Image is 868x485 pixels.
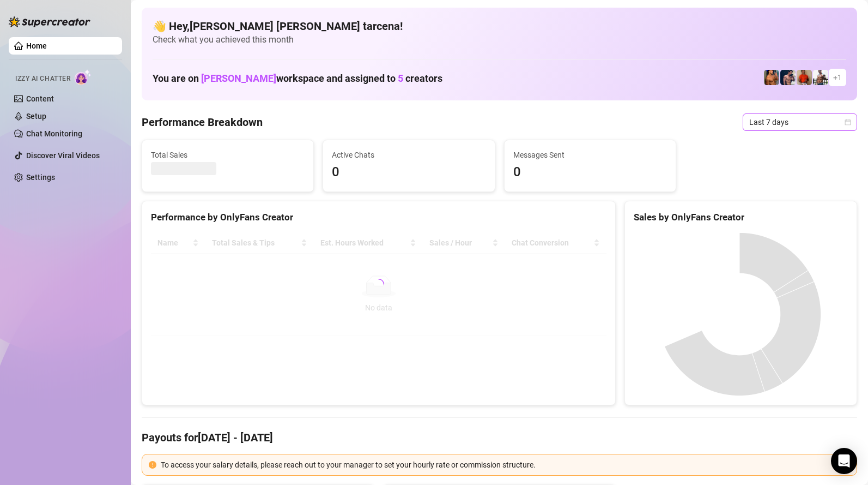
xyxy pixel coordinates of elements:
a: Discover Viral Videos [26,151,100,160]
a: Chat Monitoring [26,129,82,138]
img: JG [764,70,779,85]
span: [PERSON_NAME] [201,73,276,84]
div: To access your salary details, please reach out to your manager to set your hourly rate or commis... [161,459,850,471]
img: logo-BBDzfeDw.svg [9,16,90,27]
span: Messages Sent [513,149,667,161]
span: + 1 [833,71,842,83]
span: Check what you achieved this month [153,34,846,46]
div: Open Intercom Messenger [831,448,857,474]
span: Active Chats [332,149,485,161]
img: AI Chatter [75,69,92,85]
div: Performance by OnlyFans Creator [151,210,606,225]
a: Content [26,94,54,103]
img: Axel [780,70,796,85]
span: 5 [398,73,403,84]
div: Sales by OnlyFans Creator [634,210,848,225]
h4: Performance Breakdown [142,115,263,130]
span: Izzy AI Chatter [15,74,70,84]
span: Total Sales [151,149,305,161]
span: calendar [845,119,851,125]
span: 0 [513,162,667,183]
a: Settings [26,173,55,182]
h4: 👋 Hey, [PERSON_NAME] [PERSON_NAME] tarcena ! [153,19,846,34]
img: Justin [797,70,812,85]
h1: You are on workspace and assigned to creators [153,73,442,85]
a: Home [26,41,47,50]
a: Setup [26,112,46,121]
span: exclamation-circle [149,461,156,469]
span: Last 7 days [749,114,851,130]
span: 0 [332,162,485,183]
h4: Payouts for [DATE] - [DATE] [142,430,857,445]
img: JUSTIN [813,70,828,85]
span: loading [371,277,386,292]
